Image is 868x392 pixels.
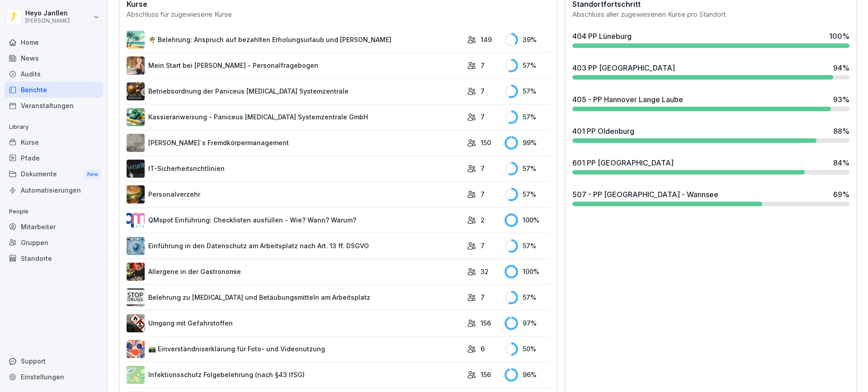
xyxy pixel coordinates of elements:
[505,85,550,98] div: 57 %
[5,353,103,369] div: Support
[481,138,491,147] p: 150
[833,189,849,200] div: 69 %
[481,344,485,354] p: 6
[569,122,853,146] a: 401 PP Oldenburg88%
[5,235,103,250] a: Gruppen
[127,134,462,152] a: [PERSON_NAME]`s Fremdkörpermanagement
[127,314,462,332] a: Umgang mit Gefahrstoffen
[5,82,103,98] a: Berichte
[481,112,485,122] p: 7
[481,189,485,199] p: 7
[569,185,853,210] a: 507 - PP [GEOGRAPHIC_DATA] - Wannsee69%
[569,27,853,52] a: 404 PP Lüneburg100%
[505,291,550,304] div: 57 %
[5,182,103,198] a: Automatisierungen
[127,108,462,126] a: Kassieranweisung - Paniceus [MEDICAL_DATA] Systemzentrale GmbH
[5,166,103,183] a: DokumenteNew
[127,288,462,307] a: Belehrung zu [MEDICAL_DATA] und Betäubungsmitteln am Arbeitsplatz
[481,61,485,70] p: 7
[127,185,145,203] img: zd24spwykzjjw3u1wcd2ptki.png
[505,368,550,382] div: 96 %
[572,189,718,200] div: 507 - PP [GEOGRAPHIC_DATA] - Wannsee
[572,9,849,20] div: Abschluss aller zugewiesenen Kurse pro Standort
[481,215,485,225] p: 2
[505,213,550,227] div: 100 %
[5,50,103,66] a: News
[25,9,70,17] p: Heyo Janßen
[127,340,462,358] a: 📸 Einverständniserklärung für Foto- und Videonutzung
[127,134,145,152] img: ltafy9a5l7o16y10mkzj65ij.png
[5,219,103,235] a: Mitarbeiter
[127,160,462,178] a: IT-Sicherheitsrichtlinien
[127,366,462,384] a: Infektionsschutz Folgebelehrung (nach §43 IfSG)
[569,154,853,178] a: 601 PP [GEOGRAPHIC_DATA]84%
[572,62,675,73] div: 403 PP [GEOGRAPHIC_DATA]
[5,204,103,219] p: People
[5,34,103,50] a: Home
[505,188,550,201] div: 57 %
[569,90,853,115] a: 405 - PP Hannover Lange Laube93%
[127,314,145,332] img: ro33qf0i8ndaw7nkfv0stvse.png
[127,31,462,49] a: 🌴 Belehrung: Anspruch auf bezahlten Erholungsurlaub und [PERSON_NAME]
[5,98,103,113] a: Veranstaltungen
[127,263,145,281] img: gsgognukgwbtoe3cnlsjjbmw.png
[481,86,485,96] p: 7
[127,263,462,281] a: Allergene in der Gastronomie
[505,316,550,330] div: 97 %
[127,185,462,203] a: Personalverzehr
[481,241,485,250] p: 7
[5,120,103,134] p: Library
[127,340,145,358] img: kmlaa60hhy6rj8umu5j2s6g8.png
[833,94,849,105] div: 93 %
[505,136,550,150] div: 99 %
[505,239,550,253] div: 57 %
[127,82,462,100] a: Betriebsordnung der Paniceus [MEDICAL_DATA] Systemzentrale
[5,166,103,183] div: Dokumente
[127,57,462,75] a: Mein Start bei [PERSON_NAME] - Personalfragebogen
[127,211,462,229] a: QMspot Einführung: Checklisten ausfüllen - Wie? Wann? Warum?
[481,267,489,276] p: 32
[127,160,145,178] img: msj3dytn6rmugecro9tfk5p0.png
[5,66,103,82] a: Audits
[481,318,491,328] p: 156
[505,342,550,356] div: 50 %
[505,265,550,279] div: 100 %
[481,370,491,379] p: 156
[85,169,100,179] div: New
[829,31,849,42] div: 100 %
[572,157,674,168] div: 601 PP [GEOGRAPHIC_DATA]
[127,108,145,126] img: fvkk888r47r6bwfldzgy1v13.png
[5,369,103,385] a: Einstellungen
[127,31,145,49] img: s9mc00x6ussfrb3lxoajtb4r.png
[5,134,103,150] a: Kurse
[127,9,550,20] div: Abschluss für zugewiesene Kurse
[127,82,145,100] img: erelp9ks1mghlbfzfpgfvnw0.png
[481,164,485,173] p: 7
[833,126,849,137] div: 88 %
[833,62,849,73] div: 94 %
[127,366,145,384] img: tgff07aey9ahi6f4hltuk21p.png
[127,288,145,307] img: chcy4n51endi7ma8fmhszelz.png
[481,35,492,44] p: 149
[505,59,550,72] div: 57 %
[572,31,632,42] div: 404 PP Lüneburg
[569,59,853,83] a: 403 PP [GEOGRAPHIC_DATA]94%
[833,157,849,168] div: 84 %
[5,250,103,266] a: Standorte
[5,150,103,166] a: Pfade
[127,237,145,255] img: x7xa5977llyo53hf30kzdyol.png
[481,293,485,302] p: 7
[127,237,462,255] a: Einführung in den Datenschutz am Arbeitsplatz nach Art. 13 ff. DSGVO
